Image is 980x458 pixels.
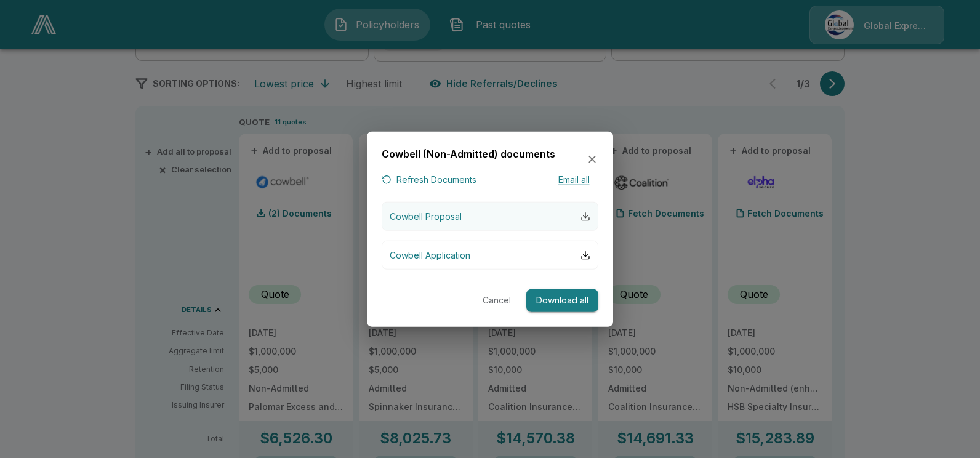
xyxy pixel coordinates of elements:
[382,202,598,231] button: Cowbell Proposal
[382,147,555,163] h6: Cowbell (Non-Admitted) documents
[390,249,470,262] p: Cowbell Application
[477,289,516,312] button: Cancel
[382,241,598,270] button: Cowbell Application
[549,172,598,187] button: Email all
[382,172,476,187] button: Refresh Documents
[390,210,462,223] p: Cowbell Proposal
[526,289,598,312] button: Download all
